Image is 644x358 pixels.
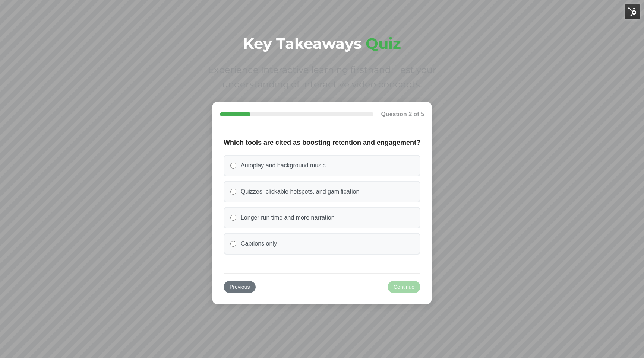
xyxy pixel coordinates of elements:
span: Experience Interactive learning firsthand! Test your understanding of interactive video concepts. [208,64,436,90]
div: Question 2 of 5 [381,109,424,119]
span: Autoplay and background music [241,162,326,170]
legend: Which tools are cited as boosting retention and engagement? [224,138,420,147]
span: Captions only [241,240,277,248]
span: Longer run time and more narration [241,214,335,222]
span: Quiz [366,34,401,52]
input: Longer run time and more narration [230,215,236,221]
input: Captions only [230,241,236,247]
button: Continue [388,281,420,293]
img: HubSpot Tools Menu Toggle [625,4,640,19]
input: Quizzes, clickable hotspots, and gamification [230,189,236,195]
input: Autoplay and background music [230,163,236,169]
span: Key Takeaways [243,34,362,52]
button: Previous [224,281,256,293]
span: Quizzes, clickable hotspots, and gamification [241,188,359,196]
